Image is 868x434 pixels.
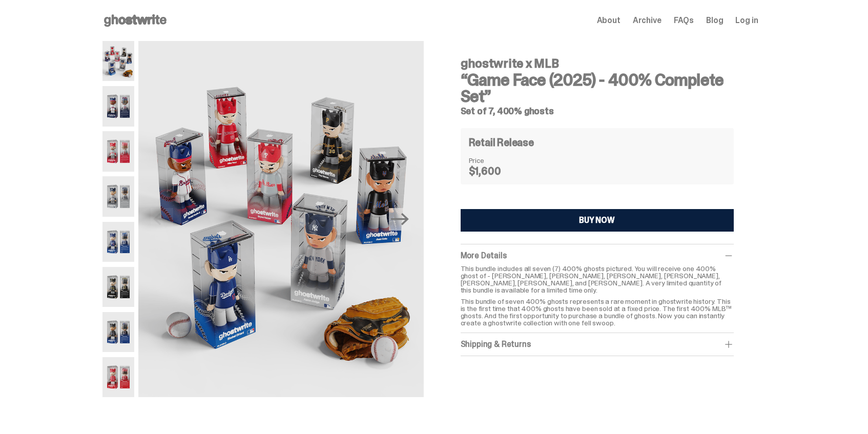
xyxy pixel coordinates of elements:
[102,357,135,397] img: 08-ghostwrite-mlb-game-face-complete-set-mike-trout.png
[138,41,423,397] img: 01-ghostwrite-mlb-game-face-complete-set.png
[461,265,734,294] p: This bundle includes all seven (7) 400% ghosts pictured. You will receive one 400% ghost of - [PE...
[461,57,734,70] h4: ghostwrite x MLB
[469,166,520,176] dd: $1,600
[461,72,734,105] h3: “Game Face (2025) - 400% Complete Set”
[461,339,734,349] div: Shipping & Returns
[633,16,662,25] a: Archive
[579,216,615,224] div: BUY NOW
[469,137,534,148] h4: Retail Release
[102,41,135,81] img: 01-ghostwrite-mlb-game-face-complete-set.png
[461,209,734,232] button: BUY NOW
[102,86,135,126] img: 02-ghostwrite-mlb-game-face-complete-set-ronald-acuna-jr.png
[461,298,734,326] p: This bundle of seven 400% ghosts represents a rare moment in ghostwrite history. This is the firs...
[102,131,135,171] img: 03-ghostwrite-mlb-game-face-complete-set-bryce-harper.png
[674,16,694,25] a: FAQs
[706,16,723,25] a: Blog
[597,16,621,25] a: About
[102,222,135,262] img: 05-ghostwrite-mlb-game-face-complete-set-shohei-ohtani.png
[102,176,135,216] img: 04-ghostwrite-mlb-game-face-complete-set-aaron-judge.png
[469,157,520,164] dt: Price
[461,250,507,261] span: More Details
[102,312,135,352] img: 07-ghostwrite-mlb-game-face-complete-set-juan-soto.png
[389,208,411,231] button: Next
[735,16,758,25] a: Log in
[461,107,734,116] h5: Set of 7, 400% ghosts
[102,267,135,307] img: 06-ghostwrite-mlb-game-face-complete-set-paul-skenes.png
